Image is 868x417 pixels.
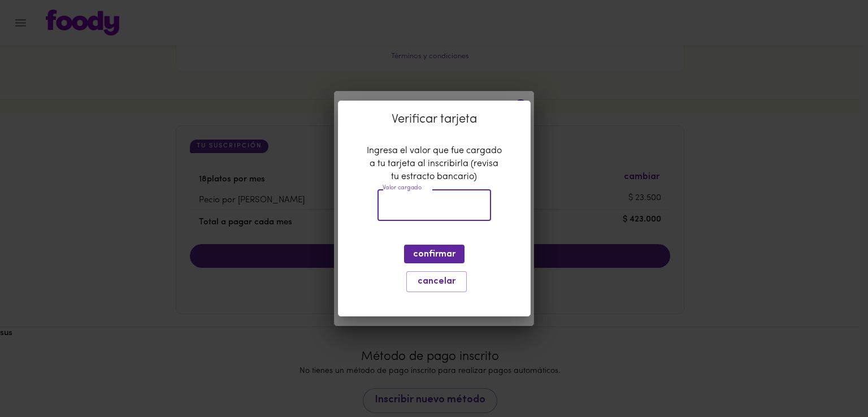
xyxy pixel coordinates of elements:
[413,249,455,260] span: confirmar
[404,245,465,263] button: confirmar
[406,271,467,292] button: cancelar
[414,276,459,287] span: cancelar
[352,110,517,129] p: Verificar tarjeta
[802,351,857,406] iframe: Messagebird Livechat Widget
[367,145,502,184] p: Ingresa el valor que fue cargado a tu tarjeta al inscribirla (revisa tu estracto bancario)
